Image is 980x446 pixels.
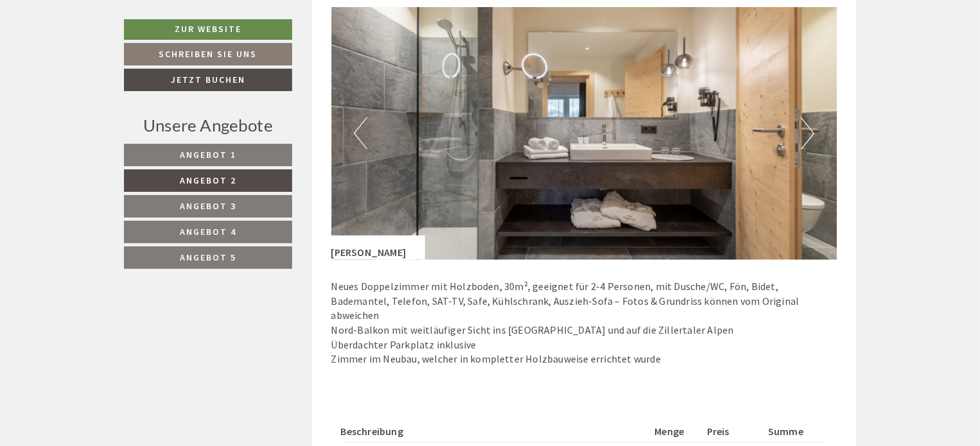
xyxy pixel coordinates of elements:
a: Schreiben Sie uns [124,43,292,65]
p: Neues Doppelzimmer mit Holzboden, 30m², geeignet für 2-4 Personen, mit Dusche/WC, Fön, Bidet, Bad... [331,279,837,367]
button: Senden [429,338,506,361]
img: image [331,7,837,260]
th: Summe [763,422,827,442]
th: Beschreibung [341,422,650,442]
span: Angebot 5 [180,252,236,263]
th: Menge [649,422,701,442]
a: Zur Website [124,19,292,40]
div: Donnerstag [213,10,293,32]
small: 17:51 [20,63,204,72]
div: Unsere Angebote [124,114,292,137]
span: Angebot 1 [180,149,236,160]
div: [PERSON_NAME] [331,236,426,260]
span: Angebot 3 [180,200,236,212]
button: Previous [354,117,367,150]
button: Next [801,117,814,150]
th: Preis [702,422,763,442]
span: Angebot 2 [180,175,236,186]
a: Jetzt buchen [124,69,292,91]
span: Angebot 4 [180,226,236,237]
div: Guten Tag, wie können wir Ihnen helfen? [10,35,210,74]
div: [GEOGRAPHIC_DATA] [20,38,204,48]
